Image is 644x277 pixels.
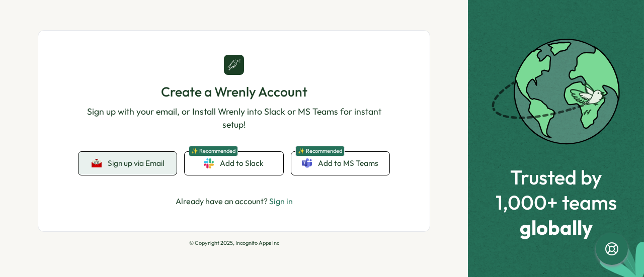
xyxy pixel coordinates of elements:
[185,152,283,175] a: ✨ RecommendedAdd to Slack
[318,158,378,169] span: Add to MS Teams
[78,152,177,175] button: Sign up via Email
[496,191,617,213] span: 1,000+ teams
[189,146,238,156] span: ✨ Recommended
[78,105,389,132] p: Sign up with your email, or Install Wrenly into Slack or MS Teams for instant setup!
[108,159,164,168] span: Sign up via Email
[38,240,430,246] p: © Copyright 2025, Incognito Apps Inc
[176,195,293,208] p: Already have an account?
[269,196,293,206] a: Sign in
[295,146,345,156] span: ✨ Recommended
[291,152,389,175] a: ✨ RecommendedAdd to MS Teams
[496,216,617,238] span: globally
[220,158,264,169] span: Add to Slack
[496,166,617,188] span: Trusted by
[78,83,389,101] h1: Create a Wrenly Account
